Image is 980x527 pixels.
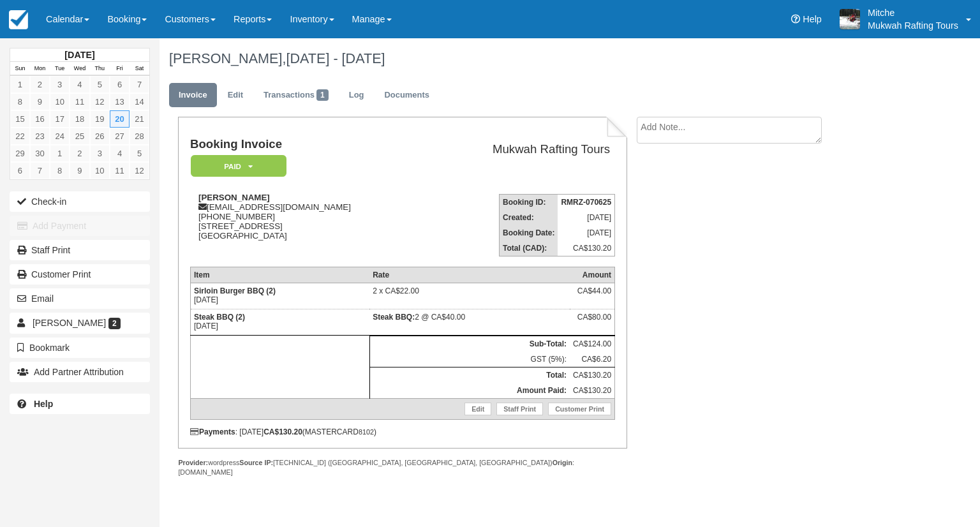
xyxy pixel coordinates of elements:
[169,51,885,66] h1: [PERSON_NAME],
[548,403,611,415] a: Customer Print
[90,62,110,76] th: Thu
[239,459,273,466] strong: Source IP:
[194,313,245,322] strong: Steak BBQ (2)
[70,62,89,76] th: Wed
[558,210,614,225] td: [DATE]
[10,362,150,382] button: Add Partner Attribution
[868,19,958,32] p: Mukwah Rafting Tours
[10,240,150,260] a: Staff Print
[30,145,50,162] a: 30
[110,76,130,93] a: 6
[10,162,30,179] a: 6
[90,162,110,179] a: 10
[169,83,217,108] a: Invoice
[90,93,110,110] a: 12
[130,162,149,179] a: 12
[64,50,94,60] strong: [DATE]
[10,338,150,358] button: Bookmark
[30,128,50,145] a: 23
[90,76,110,93] a: 5
[500,241,558,256] th: Total (CAD):
[373,313,415,322] strong: Steak BBQ
[570,352,615,367] td: CA$6.20
[868,6,958,19] p: Mitche
[50,93,70,110] a: 10
[500,225,558,241] th: Booking Date:
[10,76,30,93] a: 1
[369,336,570,352] th: Sub-Total:
[33,318,106,328] span: [PERSON_NAME]
[573,313,611,332] div: CA$80.00
[359,428,374,436] small: 8102
[90,145,110,162] a: 3
[110,110,130,128] a: 20
[570,367,615,383] td: CA$130.20
[70,93,89,110] a: 11
[10,288,150,309] button: Email
[50,110,70,128] a: 17
[500,195,558,211] th: Booking ID:
[10,216,150,236] button: Add Payment
[375,83,439,108] a: Documents
[496,403,543,415] a: Staff Print
[130,128,149,145] a: 28
[130,110,149,128] a: 21
[570,383,615,399] td: CA$130.20
[10,128,30,145] a: 22
[464,403,491,415] a: Edit
[50,128,70,145] a: 24
[10,145,30,162] a: 29
[30,110,50,128] a: 16
[190,193,427,256] div: [EMAIL_ADDRESS][DOMAIN_NAME] [PHONE_NUMBER] [STREET_ADDRESS] [GEOGRAPHIC_DATA]
[110,93,130,110] a: 13
[50,76,70,93] a: 3
[570,336,615,352] td: CA$124.00
[50,162,70,179] a: 8
[10,110,30,128] a: 15
[10,264,150,285] a: Customer Print
[9,10,28,29] img: checkfront-main-nav-mini-logo.png
[30,93,50,110] a: 9
[500,210,558,225] th: Created:
[110,145,130,162] a: 4
[70,110,89,128] a: 18
[10,93,30,110] a: 8
[70,162,89,179] a: 9
[840,9,860,29] img: A1
[190,427,235,436] strong: Payments
[190,283,369,309] td: [DATE]
[10,191,150,212] button: Check-in
[110,62,130,76] th: Fri
[90,110,110,128] a: 19
[108,318,121,329] span: 2
[791,15,800,24] i: Help
[198,193,270,202] strong: [PERSON_NAME]
[50,145,70,162] a: 1
[369,367,570,383] th: Total:
[191,155,286,177] em: Paid
[30,162,50,179] a: 7
[70,145,89,162] a: 2
[30,62,50,76] th: Mon
[369,352,570,367] td: GST (5%):
[178,458,627,477] div: wordpress [TECHNICAL_ID] ([GEOGRAPHIC_DATA], [GEOGRAPHIC_DATA], [GEOGRAPHIC_DATA]) : [DOMAIN_NAME]
[561,198,611,207] strong: RMRZ-070625
[70,76,89,93] a: 4
[190,154,282,178] a: Paid
[558,225,614,241] td: [DATE]
[50,62,70,76] th: Tue
[10,62,30,76] th: Sun
[10,313,150,333] a: [PERSON_NAME] 2
[264,427,302,436] strong: CA$130.20
[190,267,369,283] th: Item
[130,145,149,162] a: 5
[110,128,130,145] a: 27
[339,83,374,108] a: Log
[286,50,385,66] span: [DATE] - [DATE]
[190,309,369,336] td: [DATE]
[34,399,53,409] b: Help
[369,383,570,399] th: Amount Paid:
[110,162,130,179] a: 11
[254,83,338,108] a: Transactions1
[803,14,822,24] span: Help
